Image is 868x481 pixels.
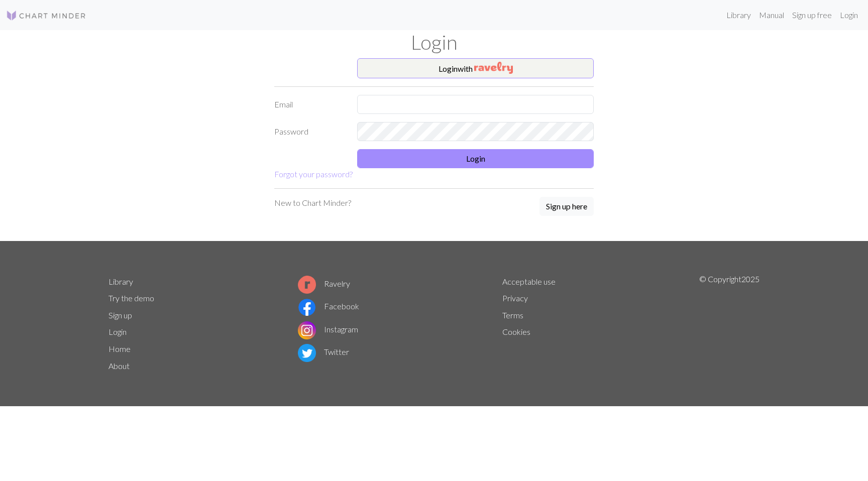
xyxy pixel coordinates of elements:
a: Instagram [298,324,358,334]
a: Acceptable use [502,277,556,286]
a: Twitter [298,347,349,356]
h1: Login [102,30,766,54]
a: Library [722,5,755,25]
img: Ravelry logo [298,276,316,294]
a: Try the demo [108,293,154,303]
a: Sign up [108,310,132,320]
label: Password [268,122,351,141]
img: Logo [6,10,86,22]
img: Facebook logo [298,298,316,316]
a: Sign up here [539,197,594,217]
a: Library [108,277,133,286]
a: About [108,361,130,371]
img: Ravelry [474,62,513,74]
button: Loginwith [357,58,594,78]
a: Login [108,327,127,336]
p: © Copyright 2025 [699,273,759,375]
a: Home [108,344,131,353]
a: Login [836,5,862,25]
button: Login [357,149,594,168]
a: Privacy [502,293,528,303]
button: Sign up here [539,197,594,216]
a: Forgot your password? [274,169,353,179]
p: New to Chart Minder? [274,197,351,209]
a: Manual [755,5,788,25]
a: Sign up free [788,5,836,25]
label: Email [268,95,351,114]
a: Terms [502,310,523,320]
a: Cookies [502,327,530,336]
a: Facebook [298,301,359,311]
img: Twitter logo [298,344,316,362]
img: Instagram logo [298,321,316,339]
a: Ravelry [298,279,350,288]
